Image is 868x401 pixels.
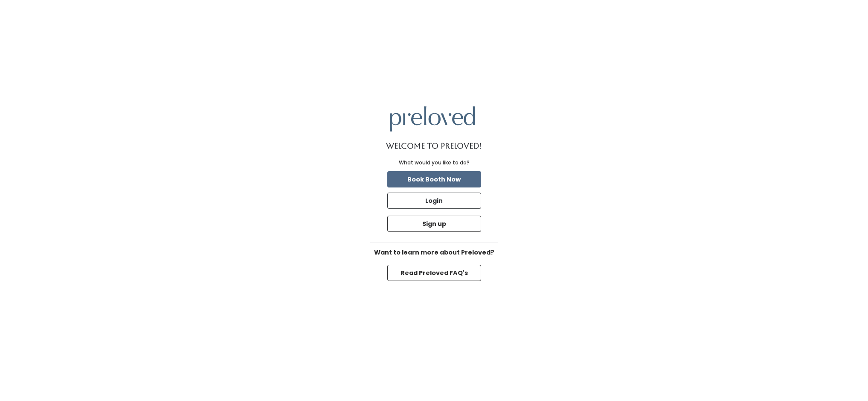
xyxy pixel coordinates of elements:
[386,142,482,150] h1: Welcome to Preloved!
[390,106,475,132] img: preloved logo
[399,159,470,167] div: What would you like to do?
[387,265,481,281] button: Read Preloved FAQ's
[370,249,498,256] h6: Want to learn more about Preloved?
[386,214,483,234] a: Sign up
[387,216,481,232] button: Sign up
[387,171,481,187] button: Book Booth Now
[386,191,483,211] a: Login
[387,193,481,209] button: Login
